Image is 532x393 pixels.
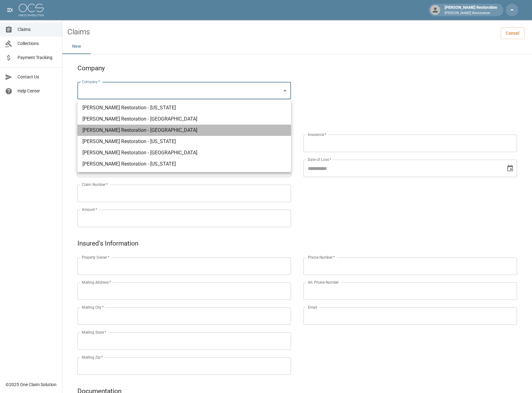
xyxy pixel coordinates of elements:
[77,125,291,136] li: [PERSON_NAME] Restoration - [GEOGRAPHIC_DATA]
[77,147,291,158] li: [PERSON_NAME] Restoration - [GEOGRAPHIC_DATA]
[77,136,291,147] li: [PERSON_NAME] Restoration - [US_STATE]
[77,102,291,113] li: [PERSON_NAME] Restoration - [US_STATE]
[77,158,291,170] li: [PERSON_NAME] Restoration - [US_STATE]
[77,113,291,125] li: [PERSON_NAME] Restoration - [GEOGRAPHIC_DATA]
